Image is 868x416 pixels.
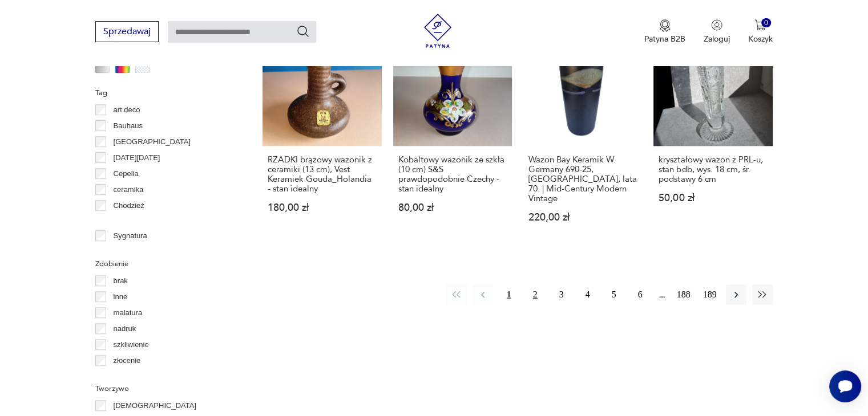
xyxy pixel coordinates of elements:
[704,19,730,44] button: Zaloguj
[95,28,159,36] a: Sprzedawaj
[114,183,144,196] p: ceramika
[393,27,512,244] a: Kobaltowy wazonik ze szkła (10 cm) S&S prawdopodobnie Czechy - stan idealnyKobaltowy wazonik ze s...
[528,213,637,222] p: 220,00 zł
[114,354,141,367] p: złocenie
[659,193,767,203] p: 50,00 zł
[398,155,507,194] h3: Kobaltowy wazonik ze szkła (10 cm) S&S prawdopodobnie Czechy - stan idealny
[114,291,128,303] p: inne
[114,323,136,335] p: nadruk
[95,258,235,270] p: Zdobienie
[499,284,519,305] button: 1
[748,19,773,44] button: 0Koszyk
[829,370,861,402] iframe: Smartsupp widget button
[644,19,685,44] button: Patyna B2B
[114,120,143,132] p: Bauhaus
[114,338,149,351] p: szkliwienie
[659,19,671,32] img: Ikona medalu
[114,199,144,212] p: Chodzież
[673,284,694,305] button: 188
[114,275,128,287] p: brak
[421,14,455,48] img: Patyna - sklep z meblami i dekoracjami vintage
[653,27,772,244] a: kryształowy wazon z PRL-u, stan bdb, wys. 18 cm, śr. podstawy 6 cmkryształowy wazon z PRL-u, stan...
[711,19,722,31] img: Ikonka użytkownika
[704,34,730,44] p: Zaloguj
[114,307,143,319] p: malatura
[263,27,381,244] a: RZADKI brązowy wazonik z ceramiki (13 cm), Vest Keramiek Gouda_Holandia - stan idealnyRZADKI brąz...
[114,152,160,164] p: [DATE][DATE]
[604,284,624,305] button: 5
[525,284,546,305] button: 2
[761,18,771,28] div: 0
[754,19,766,31] img: Ikona koszyka
[748,34,773,44] p: Koszyk
[700,284,720,305] button: 189
[630,284,651,305] button: 6
[114,136,191,148] p: [GEOGRAPHIC_DATA]
[114,230,147,242] p: Sygnatura
[528,155,637,203] h3: Wazon Bay Keramik W. Germany 690-25, [GEOGRAPHIC_DATA], lata 70. | Mid-Century Modern Vintage
[578,284,598,305] button: 4
[114,104,140,116] p: art deco
[398,203,507,213] p: 80,00 zł
[114,399,196,412] p: [DEMOGRAPHIC_DATA]
[268,155,376,194] h3: RZADKI brązowy wazonik z ceramiki (13 cm), Vest Keramiek Gouda_Holandia - stan idealny
[95,382,235,395] p: Tworzywo
[114,168,139,180] p: Cepelia
[644,34,685,44] p: Patyna B2B
[95,21,159,42] button: Sprzedawaj
[296,25,310,38] button: Szukaj
[268,203,376,213] p: 180,00 zł
[523,27,642,244] a: Wazon Bay Keramik W. Germany 690-25, Niemcy, lata 70. | Mid-Century Modern VintageWazon Bay Keram...
[95,87,235,99] p: Tag
[114,215,142,228] p: Ćmielów
[644,19,685,44] a: Ikona medaluPatyna B2B
[551,284,572,305] button: 3
[659,155,767,184] h3: kryształowy wazon z PRL-u, stan bdb, wys. 18 cm, śr. podstawy 6 cm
